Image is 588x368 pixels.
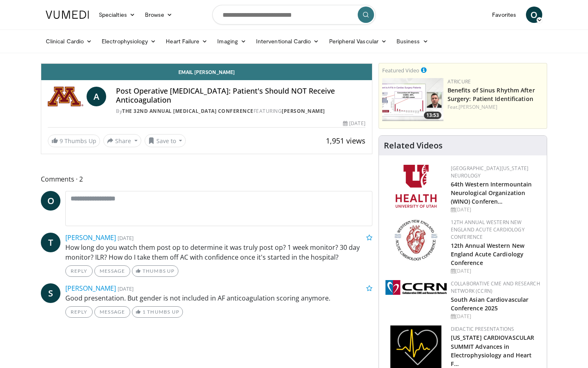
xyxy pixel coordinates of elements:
small: Featured Video [382,67,419,74]
span: 13:53 [424,112,441,119]
h4: Post Operative [MEDICAL_DATA]: Patient's Should NOT Receive Anticoagulation [116,87,365,104]
a: Benefits of Sinus Rhythm After Surgery: Patient Identification [448,86,535,103]
span: 1 [143,309,146,315]
img: 0954f259-7907-4053-a817-32a96463ecc8.png.150x105_q85_autocrop_double_scale_upscale_version-0.2.png [393,219,439,262]
a: 13:53 [382,78,443,121]
a: Interventional Cardio [251,33,324,49]
p: How long do you watch them post op to determine it was truly post op? 1 week monitor? 30 day moni... [65,242,372,262]
video-js: Video Player [41,63,372,64]
a: A [87,87,106,106]
button: Save to [145,134,186,147]
a: Reply [65,265,93,277]
img: The 32nd Annual Cardiac Arrhythmias Conference [48,87,83,106]
span: Comments 2 [41,174,372,184]
a: Message [94,306,130,318]
a: South Asian Cardiovascular Conference 2025 [451,296,529,312]
a: T [41,233,60,252]
a: Heart Failure [161,33,212,49]
img: VuMedi Logo [46,11,89,19]
div: Feat. [448,103,543,111]
div: By FEATURING [116,108,365,115]
a: O [41,191,60,211]
a: 64th Western Intermountain Neurological Organization (WINO) Conferen… [451,180,532,205]
a: Favorites [487,7,521,23]
a: 9 Thumbs Up [48,135,100,147]
a: Business [392,33,433,49]
a: Clinical Cardio [41,33,97,49]
button: Share [103,134,141,147]
img: a04ee3ba-8487-4636-b0fb-5e8d268f3737.png.150x105_q85_autocrop_double_scale_upscale_version-0.2.png [385,280,447,295]
a: O [526,7,542,23]
a: Email [PERSON_NAME] [41,64,372,80]
a: [GEOGRAPHIC_DATA][US_STATE] Neurology [451,165,529,179]
a: Imaging [212,33,251,49]
small: [DATE] [118,285,134,292]
div: Didactic Presentations [451,325,540,333]
div: [DATE] [451,313,540,320]
span: 1,951 views [326,136,365,146]
a: Electrophysiology [97,33,161,49]
a: S [41,283,60,303]
a: Thumbs Up [132,265,178,277]
p: Good presentation. But gender is not included in AF anticoagulation scoring anymore. [65,293,372,303]
a: [PERSON_NAME] [282,108,325,114]
span: 9 [60,137,63,145]
a: [PERSON_NAME] [459,103,497,110]
a: [PERSON_NAME] [65,233,116,242]
a: Message [94,265,130,277]
small: [DATE] [118,234,134,242]
a: Collaborative CME and Research Network (CCRN) [451,280,540,294]
img: f6362829-b0a3-407d-a044-59546adfd345.png.150x105_q85_autocrop_double_scale_upscale_version-0.2.png [396,165,437,208]
a: Reply [65,306,93,318]
a: 12th Annual Western New England Acute Cardiology Conference [451,242,524,267]
div: [DATE] [343,120,365,127]
a: 1 Thumbs Up [132,306,183,318]
a: Peripheral Vascular [324,33,392,49]
h4: Related Videos [384,141,443,150]
div: [DATE] [451,267,540,275]
a: Browse [140,7,178,23]
input: Search topics, interventions [212,5,376,25]
a: The 32nd Annual [MEDICAL_DATA] Conference [122,108,254,114]
a: [PERSON_NAME] [65,284,116,293]
div: [DATE] [451,206,540,213]
a: AtriCure [448,78,471,85]
a: 12th Annual Western New England Acute Cardiology Conference [451,219,525,240]
a: [US_STATE] CARDIOVASCULAR SUMMIT Advances in Electrophysiology and Heart F… [451,334,535,367]
a: Specialties [94,7,140,23]
img: 982c273f-2ee1-4c72-ac31-fa6e97b745f7.png.150x105_q85_crop-smart_upscale.png [382,78,443,121]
